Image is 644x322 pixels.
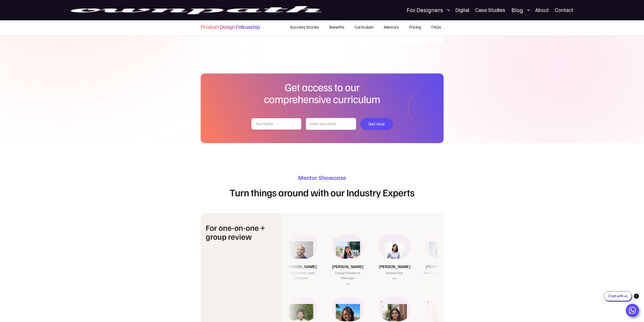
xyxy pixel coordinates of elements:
a: Contact [555,7,573,13]
a: Product Design Fellowship [201,18,260,34]
a: Benefits [324,18,349,36]
h3: [PERSON_NAME] [332,264,363,269]
a: Case Studies [475,7,505,13]
div: Blog [511,7,529,13]
a: FAQs [426,18,444,36]
input: Enter your email [306,118,356,130]
h3: [PERSON_NAME] [285,264,317,269]
h1: Get access to our comprehensive curriculum [264,81,380,105]
h2: For one-on-one + group review [206,223,277,241]
div: For Designers [407,7,443,13]
h3: [PERSON_NAME] [425,264,457,269]
div: Chat with us [604,291,632,301]
div: Blog [511,7,523,13]
input: Your Name [251,118,302,130]
div: Independent Lead Designer [282,270,319,280]
div: For Designers [407,7,449,13]
a: [PERSON_NAME]Senior Design Manager [418,234,465,280]
div: Design Research Manager [329,270,366,280]
h4: Product Design Fellowship [201,23,260,30]
h3: Mentor Showcase [201,174,444,181]
div: Senior Design Manager [423,270,459,275]
a: Mentors [379,18,404,36]
a: Digital [455,7,469,13]
input: Get now [360,118,393,130]
h3: [PERSON_NAME] [379,264,410,269]
a: Curriculum [349,18,379,36]
a: [PERSON_NAME]Independent Lead Designer [277,234,324,280]
a: Success Stories [285,18,324,36]
a: [PERSON_NAME]Researcher [371,234,418,279]
h1: Turn things around with our Industry Experts [201,187,444,198]
a: Pricing [404,18,426,36]
a: About [535,7,549,13]
a: [PERSON_NAME]Design Research Manager [324,234,371,285]
form: pdf-curriculum-form [251,118,393,130]
div: Researcher [386,270,403,275]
